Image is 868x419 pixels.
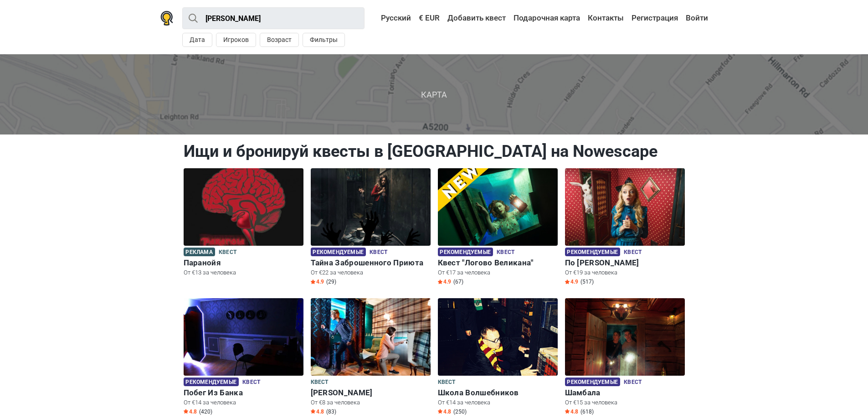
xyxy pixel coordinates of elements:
[565,168,685,246] img: По Следам Алисы
[438,388,558,398] h6: Школа Волшебников
[629,10,680,26] a: Регистрация
[586,10,626,26] a: Контакты
[311,248,366,256] span: Рекомендуемые
[565,409,570,414] img: Star
[311,168,431,287] a: Тайна Заброшенного Приюта Рекомендуемые Квест Тайна Заброшенного Приюта От €22 за человека Star4....
[311,378,329,388] span: Квест
[303,33,345,47] button: Фильтры
[311,278,324,285] span: 4.9
[311,398,431,407] p: От €8 за человека
[416,10,442,26] a: € EUR
[565,388,685,398] h6: Шамбала
[511,10,582,26] a: Подарочная карта
[438,378,456,388] span: Квест
[184,141,685,161] h1: Ищи и бронируй квесты в [GEOGRAPHIC_DATA] на Nowescape
[438,168,558,246] img: Квест "Логово Великана"
[160,11,173,26] img: Nowescape logo
[580,278,594,285] span: (517)
[326,278,336,285] span: (29)
[438,258,558,268] h6: Квест "Логово Великана"
[184,298,303,417] a: Побег Из Банка Рекомендуемые Квест Побег Из Банка От €14 за человека Star4.8 (420)
[311,409,315,414] img: Star
[311,298,431,376] img: Шерлок Холмс
[260,33,299,47] button: Возраст
[565,168,685,287] a: По Следам Алисы Рекомендуемые Квест По [PERSON_NAME] От €19 за человека Star4.9 (517)
[184,378,239,386] span: Рекомендуемые
[311,298,431,417] a: Шерлок Холмс Квест [PERSON_NAME] От €8 за человека Star4.8 (83)
[438,409,442,414] img: Star
[624,378,642,388] span: Квест
[438,269,558,277] p: От €17 за человека
[184,258,303,268] h6: Паранойя
[311,269,431,277] p: От €22 за человека
[311,168,431,246] img: Тайна Заброшенного Приюта
[438,278,451,285] span: 4.9
[199,408,212,415] span: (420)
[184,298,303,376] img: Побег Из Банка
[438,408,451,415] span: 4.8
[438,298,558,376] img: Школа Волшебников
[372,10,413,26] a: Русский
[565,278,578,285] span: 4.9
[565,279,570,284] img: Star
[311,258,431,268] h6: Тайна Заброшенного Приюта
[453,408,467,415] span: (250)
[370,248,387,258] span: Квест
[580,408,594,415] span: (618)
[182,7,365,29] input: Попробуйте “Лондон”
[453,278,463,285] span: (67)
[311,279,315,284] img: Star
[375,15,381,21] img: Русский
[565,269,685,277] p: От €19 за человека
[242,378,260,388] span: Квест
[184,408,197,415] span: 4.8
[497,248,514,258] span: Квест
[184,168,303,279] a: Паранойя Реклама Квест Паранойя От €13 за человека
[438,168,558,287] a: Квест "Логово Великана" Рекомендуемые Квест Квест "Логово Великана" От €17 за человека Star4.9 (67)
[184,398,303,407] p: От €14 за человека
[565,398,685,407] p: От €15 за человека
[438,279,442,284] img: Star
[219,248,236,258] span: Квест
[216,33,256,47] button: Игроков
[184,409,188,414] img: Star
[438,398,558,407] p: От €14 за человека
[565,408,578,415] span: 4.8
[565,298,685,417] a: Шамбала Рекомендуемые Квест Шамбала От €15 за человека Star4.8 (618)
[624,248,642,258] span: Квест
[565,248,620,256] span: Рекомендуемые
[326,408,336,415] span: (83)
[438,248,493,256] span: Рекомендуемые
[184,168,303,246] img: Паранойя
[184,248,215,256] span: Реклама
[311,408,324,415] span: 4.8
[683,10,708,26] a: Войти
[565,258,685,268] h6: По [PERSON_NAME]
[438,298,558,417] a: Школа Волшебников Квест Школа Волшебников От €14 за человека Star4.8 (250)
[184,269,303,277] p: От €13 за человека
[182,33,212,47] button: Дата
[565,298,685,376] img: Шамбала
[184,388,303,398] h6: Побег Из Банка
[565,378,620,386] span: Рекомендуемые
[445,10,508,26] a: Добавить квест
[311,388,431,398] h6: [PERSON_NAME]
